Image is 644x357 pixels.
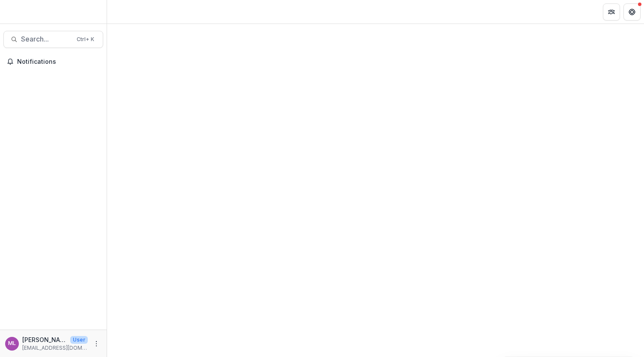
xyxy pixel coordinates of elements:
[22,335,67,344] p: [PERSON_NAME]
[17,58,100,65] span: Notifications
[8,341,16,346] div: Maria Lvova
[3,55,103,68] button: Notifications
[91,339,101,349] button: More
[22,344,88,352] p: [EMAIL_ADDRESS][DOMAIN_NAME]
[110,6,147,18] nav: breadcrumb
[623,3,641,21] button: Get Help
[21,35,72,43] span: Search...
[603,3,620,21] button: Partners
[3,31,103,48] button: Search...
[70,336,88,344] p: User
[75,35,96,44] div: Ctrl + K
